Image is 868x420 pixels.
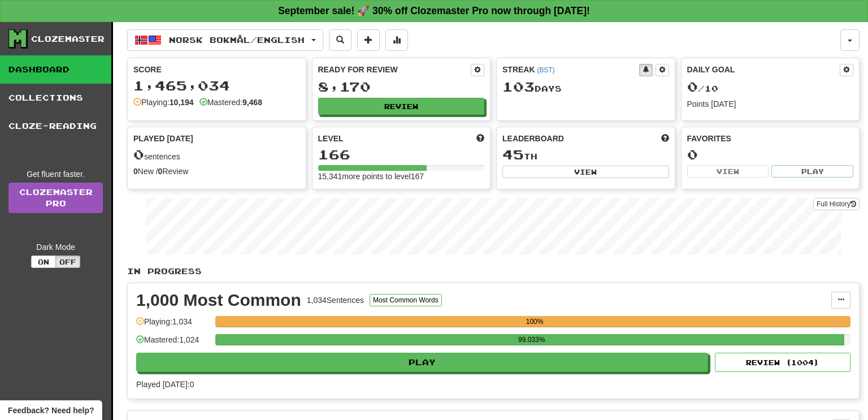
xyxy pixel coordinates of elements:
span: Played [DATE]: 0 [136,380,194,389]
div: 15,341 more points to level 167 [318,171,485,182]
div: 1,034 Sentences [307,295,364,306]
div: New / Review [133,166,300,177]
div: Mastered: 1,024 [136,334,210,353]
button: Add sentence to collection [357,29,380,51]
div: sentences [133,148,300,162]
div: Dark Mode [8,241,103,253]
div: 166 [318,148,485,162]
button: Review [318,98,485,115]
div: Ready for Review [318,64,471,75]
span: / 10 [687,84,718,93]
div: 1,465,034 [133,79,300,93]
span: Open feedback widget [8,405,94,416]
span: 103 [502,79,535,94]
div: th [502,148,669,162]
span: Leaderboard [502,133,564,144]
button: Review (1004) [715,353,850,372]
div: 8,170 [318,80,485,94]
div: Clozemaster [31,33,105,45]
strong: 9,468 [242,98,262,107]
button: More stats [385,29,408,51]
div: 99.033% [219,334,844,345]
span: Norsk bokmål / English [169,35,305,45]
div: Streak [502,64,639,75]
button: Full History [813,198,860,210]
p: In Progress [127,266,860,277]
button: View [502,166,669,178]
div: Favorites [687,133,854,144]
span: 0 [687,79,698,94]
a: (BST) [537,66,554,74]
button: Most Common Words [370,294,442,306]
a: ClozemasterPro [8,183,103,213]
span: Played [DATE] [133,133,193,144]
strong: 0 [133,167,138,176]
div: Get fluent faster. [8,168,103,180]
div: Score [133,64,300,75]
div: 1,000 Most Common [136,292,301,309]
button: Off [55,256,80,268]
span: 45 [502,146,524,162]
div: 0 [687,148,854,162]
div: Daily Goal [687,64,840,76]
div: Mastered: [199,97,262,108]
button: Play [136,353,708,372]
button: Play [771,165,853,177]
span: This week in points, UTC [661,133,669,144]
strong: 10,194 [170,98,194,107]
button: Norsk bokmål/English [127,29,323,51]
button: View [687,165,769,177]
div: Playing: 1,034 [136,316,210,335]
span: Score more points to level up [476,133,484,144]
span: 0 [133,146,144,162]
div: Points [DATE] [687,98,854,110]
span: Level [318,133,344,144]
div: 100% [219,316,850,327]
button: On [31,256,56,268]
div: Day s [502,80,669,94]
button: Search sentences [329,29,351,51]
strong: September sale! 🚀 30% off Clozemaster Pro now through [DATE]! [278,5,590,16]
strong: 0 [158,167,163,176]
div: Playing: [133,97,194,108]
